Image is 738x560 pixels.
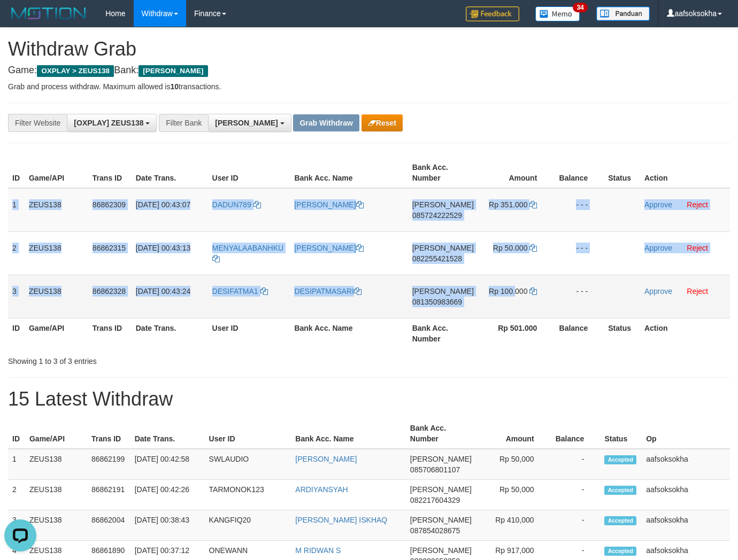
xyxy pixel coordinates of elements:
[208,318,290,348] th: User ID
[294,200,363,209] a: [PERSON_NAME]
[8,388,730,410] h1: 15 Latest Withdraw
[410,526,460,535] span: Copy 087854028675 to clipboard
[215,119,278,127] span: [PERSON_NAME]
[604,318,640,348] th: Status
[604,158,640,188] th: Status
[8,449,25,480] td: 1
[25,231,88,275] td: ZEUS138
[408,318,478,348] th: Bank Acc. Number
[478,318,553,348] th: Rp 501.000
[410,455,472,463] span: [PERSON_NAME]
[8,352,299,367] div: Showing 1 to 3 of 3 entries
[25,275,88,318] td: ZEUS138
[493,244,528,252] span: Rp 50.000
[410,516,472,524] span: [PERSON_NAME]
[208,114,291,132] button: [PERSON_NAME]
[600,418,642,449] th: Status
[130,449,205,480] td: [DATE] 00:42:58
[642,418,730,449] th: Op
[466,6,519,21] img: Feedback.jpg
[687,244,708,252] a: Reject
[8,418,25,449] th: ID
[553,158,604,188] th: Balance
[132,158,208,188] th: Date Trans.
[412,244,474,252] span: [PERSON_NAME]
[88,158,132,188] th: Trans ID
[687,200,708,209] a: Reject
[412,287,474,295] span: [PERSON_NAME]
[550,449,601,480] td: -
[136,244,190,252] span: [DATE] 00:43:13
[130,510,205,541] td: [DATE] 00:38:43
[205,480,291,510] td: TARMONOK123
[212,287,258,295] span: DESIFATMA1
[8,81,730,92] p: Grab and process withdraw. Maximum allowed is transactions.
[8,510,25,541] td: 3
[8,275,25,318] td: 3
[550,418,601,449] th: Balance
[290,318,408,348] th: Bank Acc. Name
[529,244,537,252] a: Copy 50000 to clipboard
[8,38,730,60] h1: Withdraw Grab
[4,4,36,36] button: Open LiveChat chat widget
[212,287,268,295] a: DESIFATMA1
[93,200,126,209] span: 86862309
[8,5,89,21] img: MOTION_logo.png
[410,496,460,504] span: Copy 082217604329 to clipboard
[8,318,25,348] th: ID
[67,114,157,132] button: [OXPLAY] ZEUS138
[8,480,25,510] td: 2
[408,158,478,188] th: Bank Acc. Number
[8,158,25,188] th: ID
[93,244,126,252] span: 86862315
[640,158,730,188] th: Action
[25,449,87,480] td: ZEUS138
[604,547,636,556] span: Accepted
[87,510,130,541] td: 86862004
[87,418,130,449] th: Trans ID
[136,287,190,295] span: [DATE] 00:43:24
[130,418,205,449] th: Date Trans.
[412,211,462,220] span: Copy 085724222529 to clipboard
[644,287,672,295] a: Approve
[476,510,550,541] td: Rp 410,000
[529,287,537,295] a: Copy 100000 to clipboard
[8,231,25,275] td: 2
[212,200,251,209] span: DADUN789
[295,485,348,494] a: ARDIYANSYAH
[132,318,208,348] th: Date Trans.
[640,318,730,348] th: Action
[406,418,476,449] th: Bank Acc. Number
[25,510,87,541] td: ZEUS138
[644,200,672,209] a: Approve
[476,449,550,480] td: Rp 50,000
[159,114,208,132] div: Filter Bank
[410,485,472,494] span: [PERSON_NAME]
[644,244,672,252] a: Approve
[136,200,190,209] span: [DATE] 00:43:07
[604,455,636,464] span: Accepted
[293,114,359,131] button: Grab Withdraw
[362,114,403,131] button: Reset
[25,318,88,348] th: Game/API
[88,318,132,348] th: Trans ID
[410,546,472,555] span: [PERSON_NAME]
[553,188,604,232] td: - - -
[208,158,290,188] th: User ID
[291,418,406,449] th: Bank Acc. Name
[294,287,362,295] a: DESIPATMASARI
[93,287,126,295] span: 86862328
[412,200,474,209] span: [PERSON_NAME]
[410,465,460,474] span: Copy 085706801107 to clipboard
[550,480,601,510] td: -
[478,158,553,188] th: Amount
[205,510,291,541] td: KANGFIQ20
[489,287,527,295] span: Rp 100.000
[170,82,179,91] strong: 10
[604,516,636,525] span: Accepted
[642,449,730,480] td: aafsoksokha
[212,244,284,263] a: MENYALAABANHKU
[604,486,636,495] span: Accepted
[8,188,25,232] td: 1
[139,65,207,77] span: [PERSON_NAME]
